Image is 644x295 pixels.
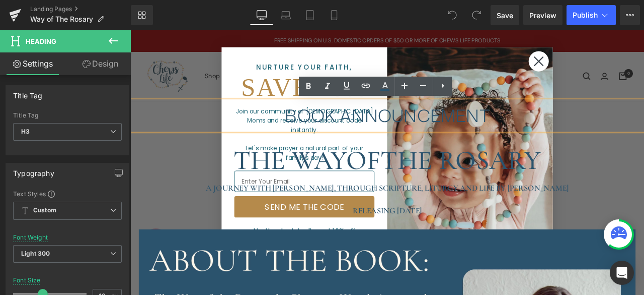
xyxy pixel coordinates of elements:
a: Design [67,52,133,75]
div: Open Intercom Messenger [610,261,634,285]
a: Tablet [298,5,322,25]
b: Light 300 [21,250,50,257]
a: Landing Pages [30,5,131,13]
button: More [620,5,640,25]
a: Preview [523,5,562,25]
button: Close dialog [471,24,497,49]
span: Save [497,10,513,21]
span: SAVE 10% [131,51,281,84]
button: Gorgias live chat [5,4,35,34]
span: NURTURE YOUR FAITH, [149,38,264,50]
strong: RELEASING [DATE] [264,208,346,219]
span: Way of The Rosary [30,15,93,23]
button: Publish [567,5,616,25]
span: Preview [529,10,556,21]
strong: A JOURNEY WITH [PERSON_NAME], THROUGH SCRIPTURE, LITURGY AND LIFE BY [PERSON_NAME] [90,181,520,193]
div: Font Size [13,277,41,284]
button: Undo [442,5,462,25]
a: Laptop [274,5,298,25]
span: Heading [26,37,56,45]
span: THE ROSARY [296,135,487,173]
b: Custom [33,206,56,215]
a: Mobile [322,5,346,25]
b: H3 [21,128,30,135]
span: OF [256,135,296,173]
a: New Library [131,5,153,25]
div: Font Weight [13,234,48,241]
span: Publish [573,11,598,19]
div: Typography [13,163,54,178]
button: Redo [466,5,487,25]
div: Title Tag [13,86,43,100]
div: Text Styles [13,190,122,198]
a: Desktop [250,5,274,25]
div: Title Tag [13,112,122,119]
